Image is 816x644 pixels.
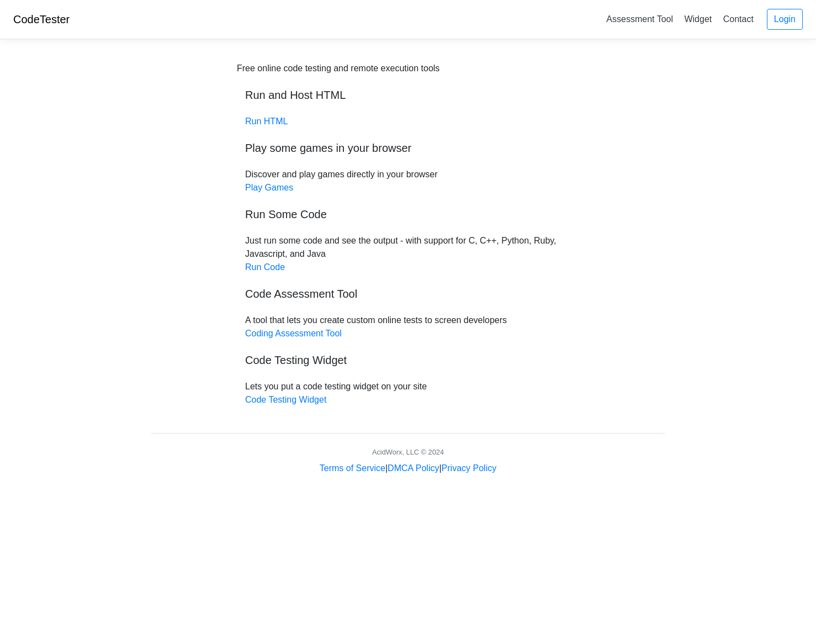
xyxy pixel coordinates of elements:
[245,183,293,192] a: Play Games
[245,287,571,300] h5: Code Assessment Tool
[320,462,496,475] div: | |
[602,10,677,28] a: Assessment Tool
[245,88,571,102] h5: Run and Host HTML
[245,262,285,272] a: Run Code
[372,447,444,457] div: AcidWorx, LLC © 2024
[767,9,803,30] a: Login
[245,208,571,221] h5: Run Some Code
[719,10,758,28] a: Contact
[237,62,439,75] div: Free online code testing and remote execution tools
[320,463,385,473] a: Terms of Service
[442,463,497,473] a: Privacy Policy
[388,463,439,473] a: DMCA Policy
[237,62,579,407] div: Discover and play games directly in your browser Just run some code and see the output - with sup...
[245,329,342,338] a: Coding Assessment Tool
[245,141,571,155] h5: Play some games in your browser
[245,395,326,404] a: Code Testing Widget
[13,13,70,25] a: CodeTester
[680,10,716,28] a: Widget
[245,353,571,367] h5: Code Testing Widget
[245,117,288,126] a: Run HTML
